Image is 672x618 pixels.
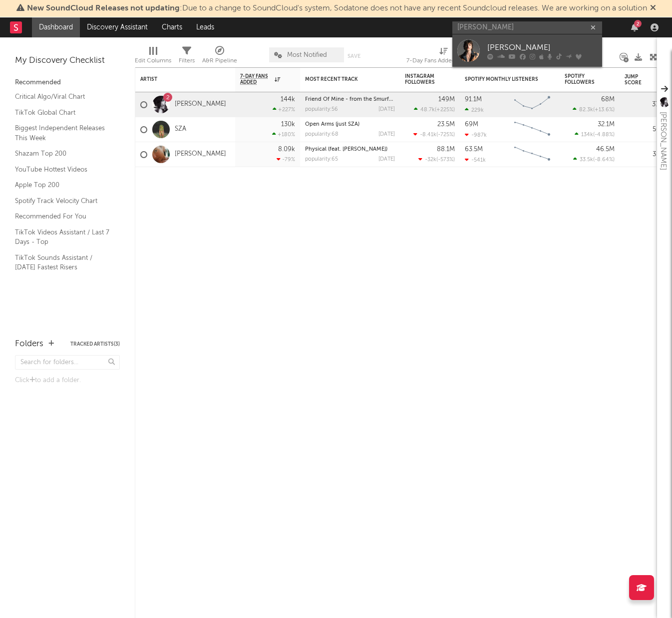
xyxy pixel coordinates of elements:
[305,76,380,82] div: Most Recent Track
[281,121,295,128] div: 130k
[510,142,555,167] svg: Chart title
[487,41,597,53] div: [PERSON_NAME]
[15,375,120,387] div: Click to add a folder.
[596,146,615,153] div: 46.5M
[273,106,295,113] div: +227 %
[27,4,647,12] span: : Due to a change to SoundCloud's system, Sodatone does not have any recent Soundcloud releases. ...
[287,52,327,58] span: Most Notified
[437,121,455,128] div: 23.5M
[465,132,487,138] div: -987k
[414,106,455,113] div: ( )
[305,147,395,152] div: Physical (feat. Troye Sivan)
[510,117,555,142] svg: Chart title
[573,156,615,163] div: ( )
[625,74,650,86] div: Jump Score
[436,107,453,113] span: +225 %
[278,146,295,153] div: 8.09k
[625,124,665,136] div: 56.1
[595,107,613,113] span: +13.6 %
[305,97,395,102] div: Friend Of Mine - from the Smurfs Movie Soundtrack
[179,55,195,67] div: Filters
[579,107,593,113] span: 82.3k
[625,99,665,111] div: 37.8
[438,157,453,163] span: -573 %
[598,121,615,128] div: 32.1M
[32,17,80,37] a: Dashboard
[135,55,171,67] div: Edit Columns
[305,157,338,162] div: popularity: 65
[465,96,482,103] div: 91.1M
[155,17,189,37] a: Charts
[240,73,272,85] span: 7-Day Fans Added
[510,92,555,117] svg: Chart title
[595,132,613,138] span: -4.88 %
[277,156,295,163] div: -79 %
[15,55,120,67] div: My Discovery Checklist
[650,4,656,12] span: Dismiss
[347,53,360,59] button: Save
[405,73,440,85] div: Instagram Followers
[378,157,395,162] div: [DATE]
[70,342,120,347] button: Tracked Artists(3)
[438,132,453,138] span: -725 %
[140,76,215,82] div: Artist
[425,157,436,163] span: -32k
[135,42,171,71] div: Edit Columns
[15,252,110,273] a: TikTok Sounds Assistant / [DATE] Fastest Risers
[305,147,387,152] a: Physical (feat. [PERSON_NAME])
[634,20,642,27] div: 2
[15,227,110,247] a: TikTok Videos Assistant / Last 7 Days - Top
[625,149,665,161] div: 35.2
[465,146,483,153] div: 63.5M
[465,157,486,163] div: -541k
[565,73,600,85] div: Spotify Followers
[575,131,615,138] div: ( )
[281,96,295,103] div: 144k
[452,21,602,34] input: Search for artists
[305,122,395,127] div: Open Arms (just SZA)
[305,122,359,127] a: Open Arms (just SZA)
[305,132,338,137] div: popularity: 68
[15,107,110,118] a: TikTok Global Chart
[15,211,110,222] a: Recommended For You
[305,107,338,112] div: popularity: 56
[418,156,455,163] div: ( )
[465,76,540,82] div: Spotify Monthly Listeners
[406,55,481,67] div: 7-Day Fans Added (7-Day Fans Added)
[175,125,186,134] a: SZA
[438,96,455,103] div: 149M
[420,132,436,138] span: -8.41k
[80,17,155,37] a: Discovery Assistant
[189,17,221,37] a: Leads
[420,107,435,113] span: 48.7k
[175,150,226,159] a: [PERSON_NAME]
[581,132,593,138] span: 134k
[595,157,613,163] span: -8.64 %
[378,132,395,137] div: [DATE]
[378,107,395,112] div: [DATE]
[465,107,484,113] div: 229k
[631,23,638,31] button: 2
[15,355,120,370] input: Search for folders...
[27,4,180,12] span: New SoundCloud Releases not updating
[272,131,295,138] div: +180 %
[15,148,110,159] a: Shazam Top 200
[15,77,120,89] div: Recommended
[452,34,602,67] a: [PERSON_NAME]
[15,338,43,350] div: Folders
[657,112,669,170] div: [PERSON_NAME]
[573,106,615,113] div: ( )
[179,42,195,71] div: Filters
[580,157,593,163] span: 33.5k
[406,42,481,71] div: 7-Day Fans Added (7-Day Fans Added)
[202,42,237,71] div: A&R Pipeline
[15,196,110,206] a: Spotify Track Velocity Chart
[437,146,455,153] div: 88.1M
[202,55,237,67] div: A&R Pipeline
[175,100,226,109] a: [PERSON_NAME]
[465,121,478,128] div: 69M
[15,164,110,175] a: YouTube Hottest Videos
[305,97,440,102] a: Friend Of Mine - from the Smurfs Movie Soundtrack
[601,96,615,103] div: 68M
[15,180,110,191] a: Apple Top 200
